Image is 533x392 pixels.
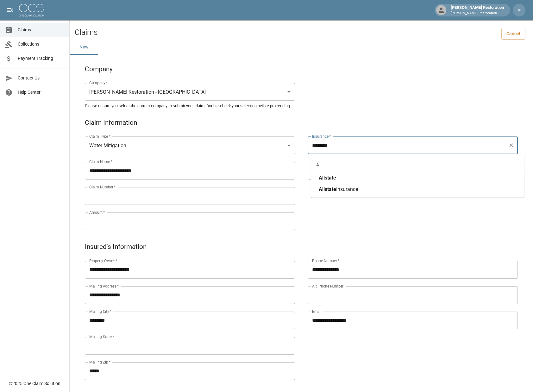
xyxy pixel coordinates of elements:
[70,40,98,55] button: New
[85,83,295,101] div: [PERSON_NAME] Restoration - [GEOGRAPHIC_DATA]
[312,283,343,289] label: Alt. Phone Number
[89,359,111,365] label: Mailing Zip
[311,157,524,172] div: A
[451,11,504,16] p: [PERSON_NAME] Restoration
[312,134,331,139] label: Insurance
[18,27,64,33] span: Claims
[18,75,64,81] span: Contact Us
[75,28,97,37] h2: Claims
[89,159,112,164] label: Claim Name
[501,28,525,40] a: Cancel
[89,210,105,215] label: Amount
[89,334,114,339] label: Mailing State
[319,175,336,181] span: Allstate
[336,186,358,192] span: Insurance
[312,258,339,263] label: Phone Number
[85,136,295,154] div: Water Mitigation
[89,283,119,289] label: Mailing Address
[89,80,108,85] label: Company
[319,186,336,192] span: Allstate
[85,103,518,109] h5: Please ensure you select the correct company to submit your claim. Double-check your selection be...
[18,89,64,96] span: Help Center
[89,258,117,263] label: Property Owner
[89,309,112,314] label: Mailing City
[19,4,44,16] img: ocs-logo-white-transparent.png
[89,134,110,139] label: Claim Type
[4,4,16,16] button: open drawer
[18,55,64,62] span: Payment Tracking
[448,4,506,16] div: [PERSON_NAME] Restoration
[9,380,60,387] div: © 2025 One Claim Solution
[89,184,116,190] label: Claim Number
[70,40,533,55] div: dynamic tabs
[18,41,64,47] span: Collections
[312,309,322,314] label: Email
[507,141,516,150] button: Clear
